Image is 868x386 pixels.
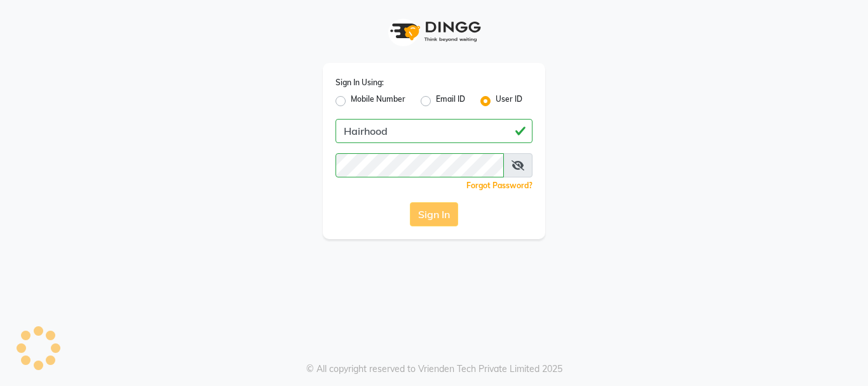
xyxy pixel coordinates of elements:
input: Username [336,153,504,177]
input: Username [336,119,532,143]
a: Forgot Password? [466,181,532,190]
label: Sign In Using: [336,77,384,88]
label: Mobile Number [351,93,405,109]
img: logo1.svg [383,13,485,50]
label: Email ID [436,93,465,109]
label: User ID [496,93,522,109]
